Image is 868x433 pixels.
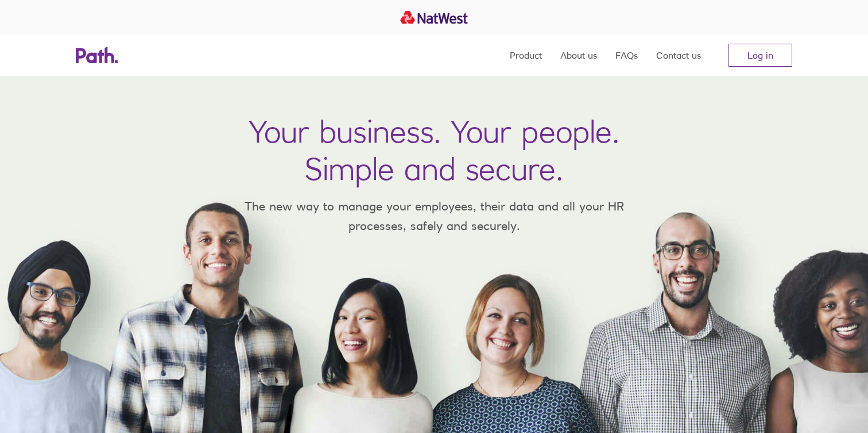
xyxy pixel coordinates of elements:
[615,35,638,76] a: FAQs
[227,197,641,235] p: The new way to manage your employees, their data and all your HR processes, safely and securely.
[656,35,701,76] a: Contact us
[510,35,542,76] a: Product
[560,35,597,76] a: About us
[728,44,792,67] a: Log in
[249,113,619,187] h1: Your business. Your people. Simple and secure.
